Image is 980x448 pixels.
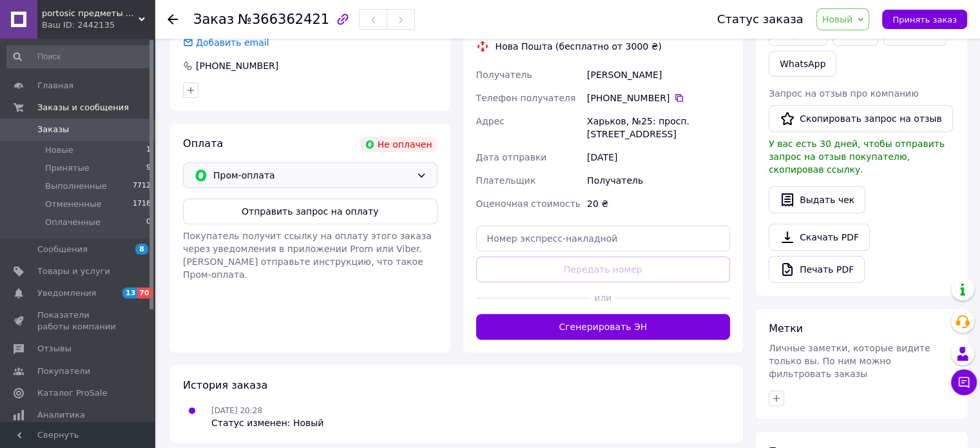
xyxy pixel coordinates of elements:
[122,287,137,298] span: 13
[146,144,151,156] span: 1
[137,287,152,298] span: 70
[211,416,323,429] div: Статус изменен: Новый
[360,137,437,152] div: Не оплачен
[37,409,85,421] span: Аналитика
[717,13,803,26] div: Статус заказа
[37,124,69,135] span: Заказы
[45,217,101,228] span: Оплаченные
[135,244,148,255] span: 8
[146,217,151,228] span: 0
[476,70,532,80] span: Получатель
[45,199,101,210] span: Отмененные
[769,139,945,175] span: У вас есть 30 дней, чтобы отправить запрос на отзыв покупателю, скопировав ссылку.
[476,199,581,209] span: Оценочная стоимость
[584,146,733,169] div: [DATE]
[769,88,919,99] span: Запрос на отзыв про компанию
[476,116,504,126] span: Адрес
[195,36,271,49] div: Добавить email
[769,322,803,335] span: Метки
[951,369,977,395] button: Чат с покупателем
[37,309,119,333] span: Показатели работы компании
[882,10,967,29] button: Принять заказ
[213,168,411,182] span: Пром-оплата
[182,36,271,49] div: Добавить email
[476,314,731,340] button: Сгенерировать ЭН
[476,226,731,251] input: Номер экспресс-накладной
[769,51,836,77] a: WhatsApp
[769,343,930,379] span: Личные заметки, которые видите только вы. По ним можно фильтровать заказы
[37,266,110,277] span: Товары и услуги
[183,137,223,150] span: Оплата
[584,110,733,146] div: Харьков, №25: просп. [STREET_ADDRESS]
[476,93,576,103] span: Телефон получателя
[42,19,155,31] div: Ваш ID: 2442135
[822,14,853,24] span: Новый
[6,45,152,68] input: Поиск
[37,244,88,255] span: Сообщения
[133,180,151,192] span: 7712
[584,169,733,192] div: Получатель
[476,152,547,162] span: Дата отправки
[37,287,96,299] span: Уведомления
[584,63,733,86] div: [PERSON_NAME]
[45,144,73,156] span: Новые
[37,102,129,113] span: Заказы и сообщения
[37,80,73,92] span: Главная
[37,365,90,377] span: Покупатели
[37,387,107,399] span: Каталог ProSale
[584,192,733,215] div: 20 ₴
[195,59,280,72] div: [PHONE_NUMBER]
[211,406,262,415] span: [DATE] 20:28
[587,92,730,104] div: [PHONE_NUMBER]
[45,162,90,174] span: Принятые
[769,186,865,213] button: Выдать чек
[193,12,234,27] span: Заказ
[590,291,615,304] span: или
[168,13,178,26] div: Вернуться назад
[37,343,72,355] span: Отзывы
[492,40,665,53] div: Нова Пошта (бесплатно от 3000 ₴)
[183,379,267,391] span: История заказа
[183,231,432,280] span: Покупатель получит ссылку на оплату этого заказа через уведомления в приложении Prom или Viber. [...
[45,180,107,192] span: Выполненные
[892,15,957,24] span: Принять заказ
[769,224,870,251] a: Скачать PDF
[133,199,151,210] span: 1718
[183,199,437,224] button: Отправить запрос на оплату
[42,8,139,19] span: portosic предметы коллекционирования
[476,175,536,186] span: Плательщик
[769,256,865,283] a: Печать PDF
[769,105,953,132] button: Скопировать запрос на отзыв
[146,162,151,174] span: 9
[238,12,329,27] span: №366362421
